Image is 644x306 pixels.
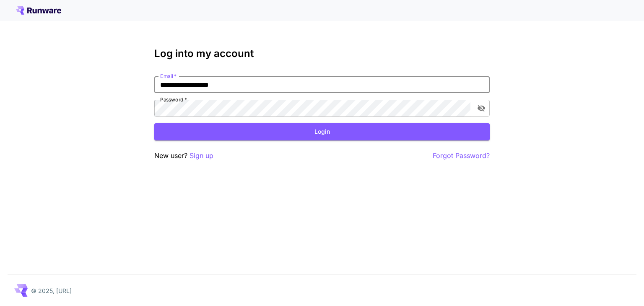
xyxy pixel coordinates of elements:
[433,150,490,161] button: Forgot Password?
[474,101,489,116] button: toggle password visibility
[160,73,177,80] label: Email
[154,48,490,60] h3: Log into my account
[154,123,490,140] button: Login
[154,150,213,161] p: New user?
[160,96,187,103] label: Password
[31,286,72,295] p: © 2025, [URL]
[190,150,213,161] button: Sign up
